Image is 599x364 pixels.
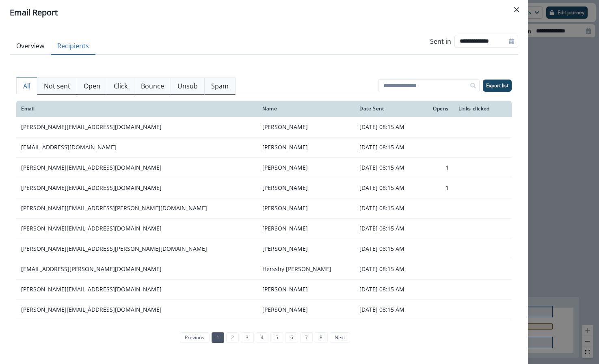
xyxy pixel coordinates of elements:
p: [DATE] 08:15 AM [359,164,417,172]
div: Email [21,106,253,112]
td: [EMAIL_ADDRESS][DOMAIN_NAME] [16,320,257,340]
p: [DATE] 08:15 AM [359,184,417,192]
a: Page 6 [285,332,298,343]
p: All [23,81,30,91]
a: Page 2 [226,332,239,343]
a: Page 8 [315,332,327,343]
td: [PERSON_NAME] [257,137,355,157]
div: Email Report [10,6,518,19]
a: Page 5 [270,332,283,343]
p: Spam [211,81,229,91]
button: Overview [10,38,51,55]
p: Bounce [141,81,164,91]
td: [PERSON_NAME] [257,178,355,198]
button: Export list [483,80,512,92]
td: [PERSON_NAME] [257,299,355,320]
td: 1 [422,178,454,198]
a: Page 1 is your current page [212,332,224,343]
div: Links clicked [458,106,507,112]
div: Opens [427,106,449,112]
a: Next page [330,332,350,343]
td: [PERSON_NAME] [257,279,355,299]
button: Recipients [51,38,95,55]
p: [DATE] 08:15 AM [359,306,417,314]
td: [PERSON_NAME][EMAIL_ADDRESS][DOMAIN_NAME] [16,218,257,239]
td: [PERSON_NAME][EMAIL_ADDRESS][PERSON_NAME][DOMAIN_NAME] [16,198,257,218]
td: [PERSON_NAME][EMAIL_ADDRESS][DOMAIN_NAME] [16,178,257,198]
td: [PERSON_NAME] [257,157,355,178]
td: [EMAIL_ADDRESS][DOMAIN_NAME] [16,137,257,157]
td: [PERSON_NAME][EMAIL_ADDRESS][DOMAIN_NAME] [16,117,257,137]
td: 1 [422,320,454,340]
p: [DATE] 08:15 AM [359,265,417,273]
button: Close [510,3,523,16]
td: [PERSON_NAME] [257,198,355,218]
td: [PERSON_NAME][EMAIL_ADDRESS][DOMAIN_NAME] [16,157,257,178]
td: [EMAIL_ADDRESS][PERSON_NAME][DOMAIN_NAME] [16,259,257,279]
p: Sent in [430,37,451,46]
p: [DATE] 08:15 AM [359,143,417,151]
p: [DATE] 08:15 AM [359,245,417,253]
p: Open [84,81,100,91]
td: [PERSON_NAME][EMAIL_ADDRESS][DOMAIN_NAME] [16,299,257,320]
p: [DATE] 08:15 AM [359,285,417,293]
td: [PERSON_NAME][EMAIL_ADDRESS][PERSON_NAME][DOMAIN_NAME] [16,239,257,259]
td: [PERSON_NAME] [257,218,355,239]
div: Name [262,106,350,112]
ul: Pagination [178,332,350,343]
p: Export list [486,83,508,88]
p: [DATE] 08:15 AM [359,204,417,212]
p: Click [114,81,128,91]
a: Page 3 [241,332,253,343]
td: [PERSON_NAME] [257,117,355,137]
td: [PERSON_NAME][EMAIL_ADDRESS][DOMAIN_NAME] [16,279,257,299]
p: [DATE] 08:15 AM [359,224,417,233]
td: [PERSON_NAME] [257,239,355,259]
p: [DATE] 08:15 AM [359,123,417,131]
a: Page 4 [256,332,268,343]
td: [PERSON_NAME] [257,320,355,340]
td: Hersshy [PERSON_NAME] [257,259,355,279]
a: Page 7 [300,332,313,343]
td: 1 [422,157,454,178]
div: Date Sent [359,106,417,112]
p: Unsub [177,81,198,91]
p: Not sent [44,81,70,91]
